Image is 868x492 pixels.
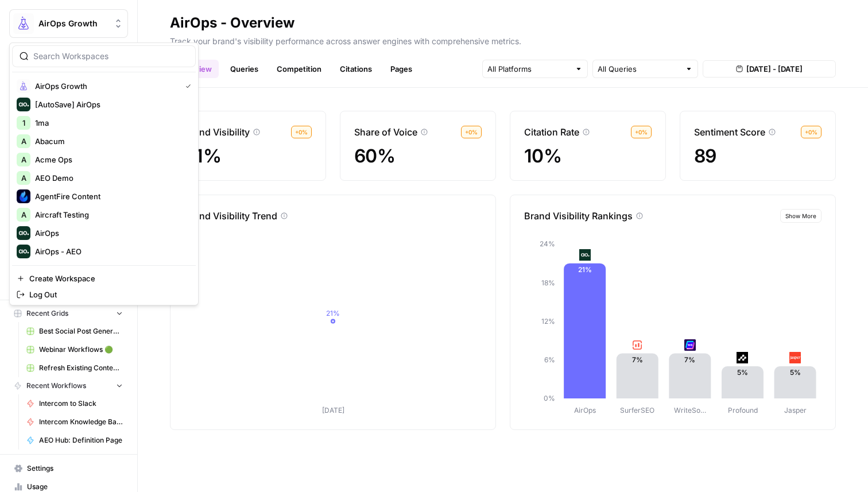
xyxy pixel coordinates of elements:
span: + 0 % [635,127,648,137]
tspan: 24% [540,239,555,248]
div: AirOps - Overview [170,14,294,32]
tspan: WriteSo… [674,406,706,414]
span: Intercom Knowledge Base Daily Update [39,417,123,427]
text: 7% [684,355,695,364]
span: 89 [694,145,716,167]
img: AirOps Growth Logo [17,79,30,93]
span: AirOps Growth [35,80,176,92]
tspan: SurferSEO [620,406,654,414]
input: Search Workspaces [33,51,188,62]
span: A [21,154,26,165]
a: Intercom Knowledge Base Daily Update [21,413,128,431]
tspan: 18% [541,278,555,287]
button: [DATE] - [DATE] [703,60,836,78]
tspan: AirOps [574,406,596,414]
text: 7% [632,355,643,364]
a: Best Social Post Generator Ever Grid [21,322,128,340]
tspan: 0% [544,394,555,402]
a: Log Out [12,286,196,303]
p: Track your brand's visibility performance across answer engines with comprehensive metrics. [170,32,836,47]
tspan: Profound [728,406,758,414]
span: Refresh Existing Content (1) [39,363,123,373]
a: Refresh Existing Content (1) [21,359,128,377]
span: 60% [354,145,395,167]
input: All Platforms [487,63,570,75]
span: + 0 % [805,127,817,137]
span: A [21,172,26,184]
a: Citations [333,60,379,78]
img: AirOps Logo [17,226,30,240]
img: AgentFire Content Logo [17,189,30,203]
button: Workspace: AirOps Growth [9,9,128,38]
span: [AutoSave] AirOps [35,99,187,110]
span: Show More [785,211,816,220]
a: Queries [223,60,265,78]
a: Create Workspace [12,270,196,286]
button: Recent Workflows [9,377,128,394]
text: 5% [737,368,748,377]
span: Usage [27,482,123,492]
span: [DATE] - [DATE] [746,63,803,75]
span: + 0 % [295,127,308,137]
img: AirOps Growth Logo [13,13,34,34]
span: AirOps [35,227,187,239]
span: Intercom to Slack [39,398,123,409]
p: Citation Rate [524,125,579,139]
img: z5mnau15jk0a3i3dbnjftp6o8oil [737,352,748,363]
tspan: 21% [326,309,340,317]
span: AEO Demo [35,172,187,184]
span: AirOps Growth [38,18,108,29]
img: yjux4x3lwinlft1ym4yif8lrli78 [579,249,591,261]
span: Aircraft Testing [35,209,187,220]
span: Webinar Workflows 🟢 [39,344,123,355]
span: AgentFire Content [35,191,187,202]
p: Brand Visibility [184,125,250,139]
span: Log Out [29,289,187,300]
a: AEO Hub: Definition Page [21,431,128,450]
img: w57jo3udkqo1ra9pp5ane7em8etm [631,339,643,351]
span: 1ma [35,117,187,129]
tspan: 12% [541,317,555,326]
span: Abacum [35,135,187,147]
span: Recent Workflows [26,381,86,391]
span: AEO Hub: Definition Page [39,435,123,445]
span: A [21,135,26,147]
span: 21% [184,145,221,167]
span: Create Workspace [29,273,187,284]
input: All Queries [598,63,680,75]
text: 5% [790,368,801,377]
p: Sentiment Score [694,125,765,139]
span: + 0 % [465,127,478,137]
span: Recent Grids [26,308,68,319]
button: Show More [780,209,821,223]
span: 10% [524,145,561,167]
tspan: Jasper [784,406,807,414]
a: Intercom to Slack [21,394,128,413]
a: Webinar Workflows 🟢 [21,340,128,359]
button: Recent Grids [9,305,128,322]
img: AirOps - AEO Logo [17,245,30,258]
span: 1 [22,117,25,129]
tspan: [DATE] [322,406,344,414]
span: Best Social Post Generator Ever Grid [39,326,123,336]
a: Pages [383,60,419,78]
img: fp0dg114vt0u1b5c1qb312y1bryo [789,352,801,363]
p: Brand Visibility Trend [184,209,277,223]
span: Settings [27,463,123,474]
a: Settings [9,459,128,478]
p: Brand Visibility Rankings [524,209,633,223]
p: Share of Voice [354,125,417,139]
img: cbtemd9yngpxf5d3cs29ym8ckjcf [684,339,696,351]
span: A [21,209,26,220]
div: Workspace: AirOps Growth [9,42,199,305]
tspan: 6% [544,355,555,364]
text: 21% [578,265,592,274]
span: AirOps - AEO [35,246,187,257]
span: Acme Ops [35,154,187,165]
a: Competition [270,60,328,78]
img: [AutoSave] AirOps Logo [17,98,30,111]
